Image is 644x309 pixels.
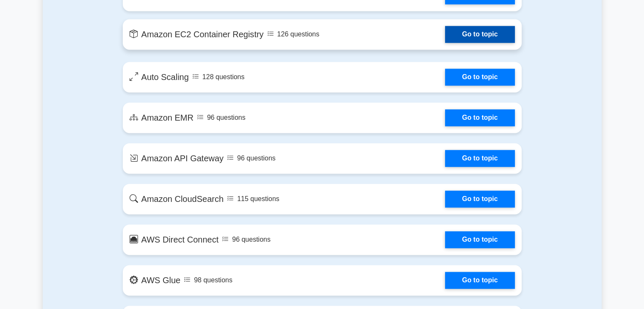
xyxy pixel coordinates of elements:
a: Go to topic [445,109,514,126]
a: Go to topic [445,272,514,289]
a: Go to topic [445,150,514,167]
a: Go to topic [445,26,514,43]
a: Go to topic [445,190,514,207]
a: Go to topic [445,69,514,86]
a: Go to topic [445,231,514,248]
